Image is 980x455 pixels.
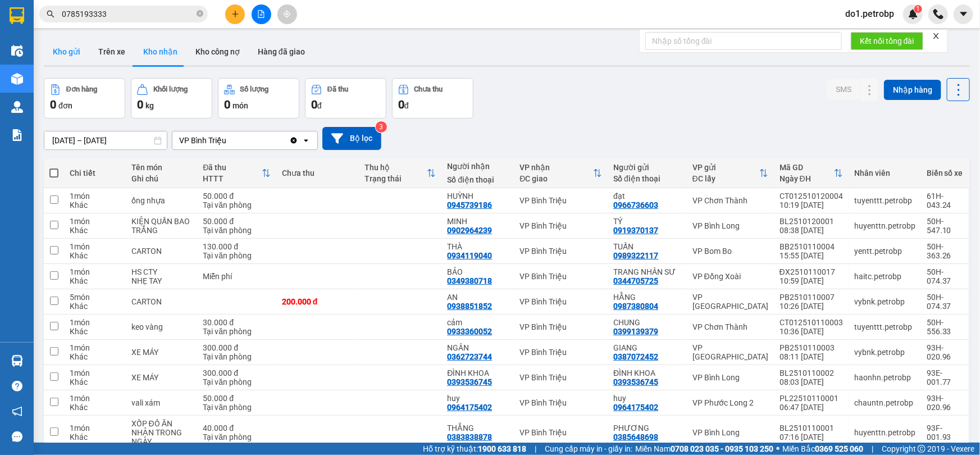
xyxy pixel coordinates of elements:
[635,443,773,455] span: Miền Nam
[203,201,271,210] div: Tại văn phòng
[137,98,143,111] span: 0
[50,98,56,111] span: 0
[613,276,658,285] div: 0344705725
[780,267,843,276] div: ĐX2510110017
[959,9,969,19] span: caret-down
[131,196,192,205] div: ống nhựa
[70,302,120,311] div: Khác
[908,9,918,19] img: icon-new-feature
[447,433,492,442] div: 0383838878
[277,4,297,24] button: aim
[914,5,922,13] sup: 1
[414,85,443,93] div: Chưa thu
[780,368,843,377] div: BL2510110002
[62,8,194,20] input: Tìm tên, số ĐT hoặc mã đơn
[613,343,681,352] div: GIANG
[918,445,926,453] span: copyright
[613,318,681,327] div: CHUNG
[66,85,97,93] div: Đơn hàng
[780,217,843,226] div: BL2510120001
[780,327,843,336] div: 10:36 [DATE]
[854,169,915,178] div: Nhân viên
[203,163,262,172] div: Đã thu
[692,398,768,407] div: VP Phước Long 2
[70,433,120,442] div: Khác
[447,318,508,327] div: cảm
[613,327,658,336] div: 0399139379
[613,377,658,386] div: 0393536745
[224,98,230,111] span: 0
[692,293,768,311] div: VP [GEOGRAPHIC_DATA]
[447,424,508,433] div: THẮNG
[203,368,271,377] div: 300.000 đ
[153,85,188,93] div: Khối lượng
[780,293,843,302] div: PB2510110007
[364,174,427,183] div: Trạng thái
[780,394,843,403] div: PL22510110001
[780,242,843,251] div: BB2510110004
[927,169,963,178] div: Biển số xe
[780,433,843,442] div: 07:16 [DATE]
[70,424,120,433] div: 1 món
[398,98,404,111] span: 0
[203,226,271,235] div: Tại văn phòng
[131,267,192,276] div: HS CTY
[692,343,768,361] div: VP [GEOGRAPHIC_DATA]
[231,10,239,18] span: plus
[927,394,963,412] div: 93H-020.96
[520,221,603,230] div: VP Bình Triệu
[927,267,963,285] div: 50H-074.37
[70,394,120,403] div: 1 món
[145,101,154,110] span: kg
[179,135,226,146] div: VP Bình Triệu
[131,322,192,331] div: keo vàng
[44,78,125,119] button: Đơn hàng0đơn
[131,247,192,256] div: CARTON
[854,398,915,407] div: chauntn.petrobp
[186,38,249,65] button: Kho công nợ
[613,368,681,377] div: ĐÌNH KHOA
[613,403,658,412] div: 0964175402
[203,217,271,226] div: 50.000 đ
[70,226,120,235] div: Khác
[305,78,386,119] button: Đã thu0đ
[89,38,134,65] button: Trên xe
[131,297,192,306] div: CARTON
[44,131,167,149] input: Select a date range.
[447,267,508,276] div: BẢO
[282,169,353,178] div: Chưa thu
[613,192,681,201] div: đạt
[780,251,843,260] div: 15:55 [DATE]
[774,158,849,188] th: Toggle SortBy
[916,5,920,13] span: 1
[70,293,120,302] div: 5 món
[780,174,834,183] div: Ngày ĐH
[327,85,348,93] div: Đã thu
[404,101,409,110] span: đ
[447,276,492,285] div: 0349380718
[423,443,526,455] span: Hỗ trợ kỹ thuật:
[322,127,381,150] button: Bộ lọc
[317,101,322,110] span: đ
[447,327,492,336] div: 0933360052
[692,373,768,382] div: VP Bình Long
[854,247,915,256] div: yentt.petrobp
[70,403,120,412] div: Khác
[854,348,915,357] div: vybnk.petrobp
[11,45,23,57] img: warehouse-icon
[780,276,843,285] div: 10:59 [DATE]
[11,73,23,85] img: warehouse-icon
[131,398,192,407] div: vali xám
[520,297,603,306] div: VP Bình Triệu
[10,7,24,24] img: logo-vxr
[203,433,271,442] div: Tại văn phòng
[376,121,387,133] sup: 3
[780,403,843,412] div: 06:47 [DATE]
[131,276,192,285] div: NHẸ TAY
[70,267,120,276] div: 1 món
[927,424,963,442] div: 93F-001.93
[203,318,271,327] div: 30.000 đ
[131,217,192,235] div: KIỆN QUẤN BAO TRẮNG
[613,394,681,403] div: huy
[520,163,594,172] div: VP nhận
